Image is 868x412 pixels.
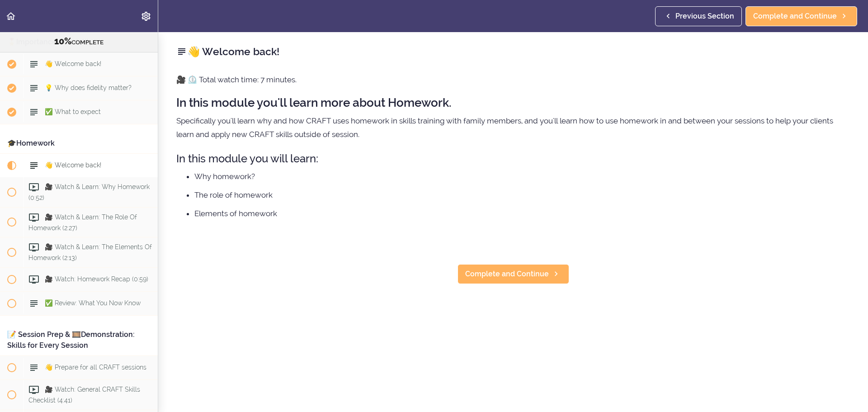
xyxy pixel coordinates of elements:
[45,364,146,371] span: 👋 Prepare for all CRAFT sessions
[176,44,850,59] h2: 👋 Welcome back!
[194,170,850,182] li: Why homework?
[45,108,101,115] span: ✅ What to expect
[753,11,837,22] span: Complete and Continue
[54,36,71,47] span: 10%
[45,300,141,307] span: ✅ Review: What You Now Know
[745,6,857,26] a: Complete and Continue
[465,269,549,279] span: Complete and Continue
[5,11,16,22] svg: Back to course curriculum
[176,73,850,86] p: 🎥 ⏲️ Total watch time: 7 minutes.
[45,84,132,91] span: 💡 Why does fidelity matter?
[28,183,150,201] span: 🎥 Watch & Learn: Why Homework (0:52)
[45,161,101,169] span: 👋 Welcome back!
[28,213,137,231] span: 🎥 Watch & Learn: The Role Of Homework (2:27)
[655,6,742,26] a: Previous Section
[176,96,850,109] h2: In this module you'll learn more about Homework.
[176,114,850,141] p: Specifically you'll learn why and how CRAFT uses homework in skills training with family members,...
[141,11,151,22] svg: Settings Menu
[11,36,146,47] div: COMPLETE
[45,60,101,67] span: 👋 Welcome back!
[675,11,734,22] span: Previous Section
[194,208,850,219] li: Elements of homework
[28,244,152,261] span: 🎥 Watch & Learn: The Elements Of Homework (2:13)
[176,151,850,166] h3: In this module you will learn:
[194,189,850,201] li: The role of homework
[28,386,140,404] span: 🎥 Watch: General CRAFT Skills Checklist (4:41)
[458,264,569,284] a: Complete and Continue
[45,276,148,283] span: 🎥 Watch: Homework Recap (0:59)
